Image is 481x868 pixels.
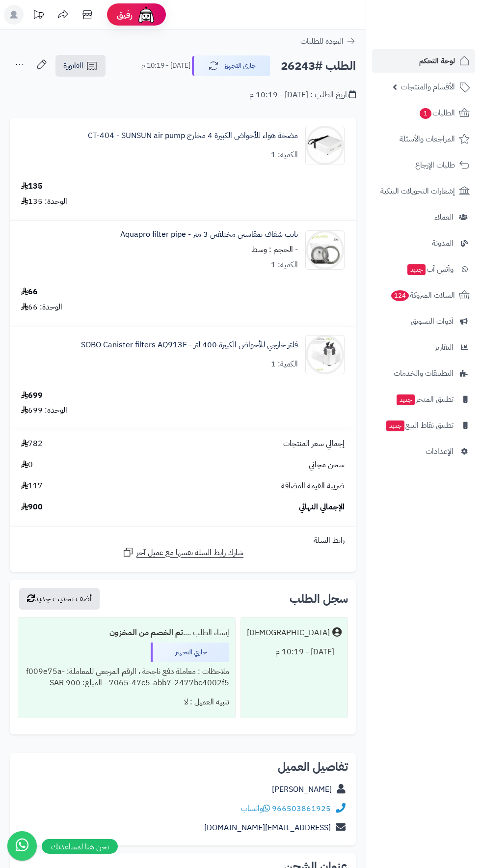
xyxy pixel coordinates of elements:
[386,420,404,431] span: جديد
[306,126,344,165] img: 1718022447-POMPKA-napowietrzacz-672l-h-CT-404-8W-z-regulacja-1000x1000-90x90.jpg
[390,288,455,302] span: السلات المتروكة
[151,643,229,662] div: جاري التجهيز
[204,822,331,834] a: [EMAIL_ADDRESS][DOMAIN_NAME]
[192,56,270,76] button: جاري التجهيز
[406,262,454,276] span: وآتس آب
[309,459,345,471] span: شحن مجاني
[24,623,229,643] div: إنشاء الطلب ....
[372,49,475,73] a: لوحة التحكم
[272,784,332,795] a: [PERSON_NAME]
[251,244,298,255] small: - الحجم : وسط
[141,61,190,71] small: [DATE] - 10:19 م
[400,132,455,146] span: المراجعات والأسئلة
[372,440,475,463] a: الإعدادات
[411,314,454,328] span: أدوات التسويق
[21,438,43,449] span: 782
[419,106,455,120] span: الطلبات
[372,336,475,359] a: التقارير
[122,546,243,559] a: شارك رابط السلة نفسها مع عميل آخر
[81,339,298,351] a: فلتر خارجي للأحواض الكبيرة 400 لتر - SOBO Canister filters AQ913F
[117,9,133,21] span: رفيق
[396,392,454,406] span: تطبيق المتجر
[88,130,298,141] a: مضخة هواء للأحواض الكبيرة 4 مخارج CT-404 - SUNSUN air pump
[281,56,356,76] h2: الطلب #26243
[372,231,475,255] a: المدونة
[21,405,67,416] div: الوحدة: 699
[19,588,100,610] button: أضف تحديث جديد
[299,502,345,513] span: الإجمالي النهائي
[21,196,67,207] div: الوحدة: 135
[391,290,409,301] span: 124
[24,693,229,712] div: تنبيه العميل : لا
[372,257,475,281] a: وآتس آبجديد
[109,627,183,639] b: تم الخصم من المخزون
[63,60,83,72] span: الفاتورة
[21,390,43,401] div: 699
[426,445,454,458] span: الإعدادات
[415,158,455,172] span: طلبات الإرجاع
[281,480,345,492] span: ضريبة القيمة المضافة
[372,414,475,437] a: تطبيق نقاط البيعجديد
[21,181,43,192] div: 135
[372,388,475,411] a: تطبيق المتجرجديد
[372,362,475,385] a: التطبيقات والخدمات
[271,149,298,161] div: الكمية: 1
[372,153,475,177] a: طلبات الإرجاع
[372,101,475,125] a: الطلبات1
[272,803,331,814] a: 966503861925
[300,35,356,47] a: العودة للطلبات
[136,5,156,25] img: ai-face.png
[18,761,348,773] h2: تفاصيل العميل
[397,394,415,405] span: جديد
[271,359,298,370] div: الكمية: 1
[401,80,455,94] span: الأقسام والمنتجات
[247,627,330,639] div: [DEMOGRAPHIC_DATA]
[26,5,51,27] a: تحديثات المنصة
[435,340,454,354] span: التقارير
[241,803,270,814] a: واتساب
[432,236,454,250] span: المدونة
[21,302,62,313] div: الوحدة: 66
[14,535,352,546] div: رابط السلة
[306,230,344,270] img: 1719329423-%E4%B8%BB%E5%9B%BE1FFFEWWRGRYJUKUOLKYRFER-90x90.jpg
[21,502,43,513] span: 900
[283,438,345,449] span: إجمالي سعر المنتجات
[24,662,229,693] div: ملاحظات : معاملة دفع ناجحة ، الرقم المرجعي للمعاملة: f009e75a-7065-47c5-abb7-2477bc4002f5 - المبل...
[306,335,344,374] img: 1722446539-6135ifJR%D8%AA%D8%AA%D8%AA+ZL-90x90.jpg
[420,108,431,119] span: 1
[419,54,455,68] span: لوحة التحكم
[21,459,33,471] span: 0
[271,259,298,271] div: الكمية: 1
[300,35,344,47] span: العودة للطلبات
[385,419,454,432] span: تطبيق نقاط البيع
[372,309,475,333] a: أدوات التسويق
[247,643,342,662] div: [DATE] - 10:19 م
[55,55,106,77] a: الفاتورة
[21,286,38,298] div: 66
[136,547,243,559] span: شارك رابط السلة نفسها مع عميل آخر
[120,229,298,240] a: بايب شفاف بمقاسين مختلفين 3 متر - Aquapro filter pipe
[372,283,475,307] a: السلات المتروكة124
[434,210,454,224] span: العملاء
[21,480,43,492] span: 117
[380,184,455,198] span: إشعارات التحويلات البنكية
[394,366,454,380] span: التطبيقات والخدمات
[372,127,475,151] a: المراجعات والأسئلة
[414,27,472,47] img: logo-2.png
[407,264,426,275] span: جديد
[249,89,356,101] div: تاريخ الطلب : [DATE] - 10:19 م
[290,593,348,605] h3: سجل الطلب
[372,179,475,203] a: إشعارات التحويلات البنكية
[372,205,475,229] a: العملاء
